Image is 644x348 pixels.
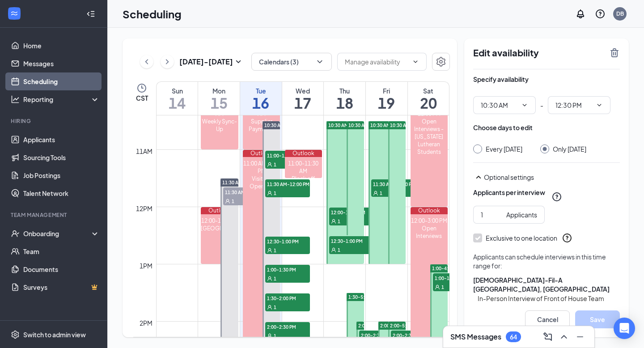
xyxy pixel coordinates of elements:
div: 2pm [138,318,154,328]
div: Specify availability [473,75,529,84]
div: Optional settings [473,172,620,182]
div: Hiring [11,117,98,125]
a: Messages [23,55,100,72]
div: 12pm [134,204,154,213]
span: 12:30-1:00 PM [329,236,374,245]
svg: UserCheck [11,229,20,238]
svg: QuestionInfo [551,191,562,202]
svg: Analysis [11,95,20,104]
span: 1 [274,161,276,168]
svg: QuestionInfo [595,8,606,19]
svg: ComposeMessage [542,331,553,342]
span: 2:00-5:00 PM [390,323,419,329]
div: Exclusive to one location [486,233,557,242]
div: Tue [240,86,282,95]
h1: 19 [366,95,407,110]
a: Home [23,37,100,55]
div: Applicants per interview [473,188,545,197]
a: Sourcing Tools [23,149,100,166]
button: Cancel [525,310,570,328]
div: Only [DATE] [553,144,586,153]
svg: User [267,333,272,339]
span: 1 [274,190,276,196]
h1: 15 [198,95,240,110]
h3: [DATE] - [DATE] [179,57,233,67]
div: - [473,96,620,114]
svg: Settings [436,56,446,67]
div: Outlook [201,207,238,214]
div: Choose days to edit [473,123,533,132]
svg: Notifications [575,8,586,19]
svg: ChevronDown [315,57,324,66]
div: 12:00-3:00 PM [411,217,448,225]
div: Every [DATE] [486,144,522,153]
span: CST [136,93,148,102]
h1: 17 [282,95,324,110]
span: 10:30 AM-12:30 PM [348,122,391,128]
svg: User [331,219,336,224]
div: 1pm [138,261,154,271]
svg: ChevronRight [163,56,172,67]
h1: 14 [157,95,198,110]
svg: Collapse [86,9,95,18]
button: Minimize [573,330,587,344]
span: 1:30-2:00 PM [265,293,310,302]
svg: ChevronLeft [142,56,151,67]
span: 2:00-2:30 PM [359,331,404,340]
div: Onboarding [23,229,92,238]
div: [DEMOGRAPHIC_DATA]-Fil-A [GEOGRAPHIC_DATA], [GEOGRAPHIC_DATA] [473,276,620,293]
h1: 16 [240,95,282,110]
svg: Clock [136,83,147,93]
span: 2:00-5:00 PM [380,323,409,329]
a: Job Postings [23,166,100,184]
div: Fri [366,86,407,95]
svg: User [373,191,378,196]
h1: Scheduling [123,6,182,21]
div: Open Intercom Messenger [614,318,635,339]
span: 1 [338,247,340,253]
span: 1:00-1:30 PM [433,273,478,282]
span: 1 [338,218,340,225]
div: Applicants [506,210,537,220]
span: 12:30-1:00 PM [265,237,310,246]
button: Settings [432,53,450,71]
span: 1 [274,333,276,339]
button: Calendars (3)ChevronDown [251,53,332,71]
div: Outlook [243,150,280,157]
div: DB [616,10,624,17]
span: 2:00-2:30 PM [391,331,436,340]
a: September 18, 2025 [324,82,365,115]
svg: Settings [11,330,20,339]
button: ComposeMessage [541,330,555,344]
a: Documents [23,260,100,278]
button: ChevronRight [161,55,174,68]
span: 2:00-2:30 PM [265,322,310,331]
div: Sun [157,86,198,95]
svg: Minimize [575,331,585,342]
h1: 20 [408,95,449,110]
div: [GEOGRAPHIC_DATA] [201,225,238,232]
span: 10:30 AM-1:00 PM [370,122,410,128]
div: Wed [282,86,324,95]
a: Talent Network [23,184,100,202]
svg: User [435,284,440,290]
svg: ChevronDown [596,102,603,109]
svg: User [267,191,272,196]
a: September 20, 2025 [408,82,449,115]
h1: 18 [324,95,365,110]
a: September 16, 2025 [240,82,282,115]
svg: User [267,162,272,167]
a: September 14, 2025 [157,82,198,115]
div: Visiting Operator [243,175,280,190]
div: 11:00-11:30 AM [285,160,322,175]
svg: SmallChevronUp [473,172,484,182]
span: 1 [274,276,276,282]
span: 1 [441,284,444,290]
svg: SmallChevronDown [233,56,244,67]
span: 1 [274,304,276,310]
h3: SMS Messages [450,332,501,342]
svg: User [331,247,336,253]
div: Block off [285,175,322,182]
span: 2:00-5:00 PM [358,323,387,329]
